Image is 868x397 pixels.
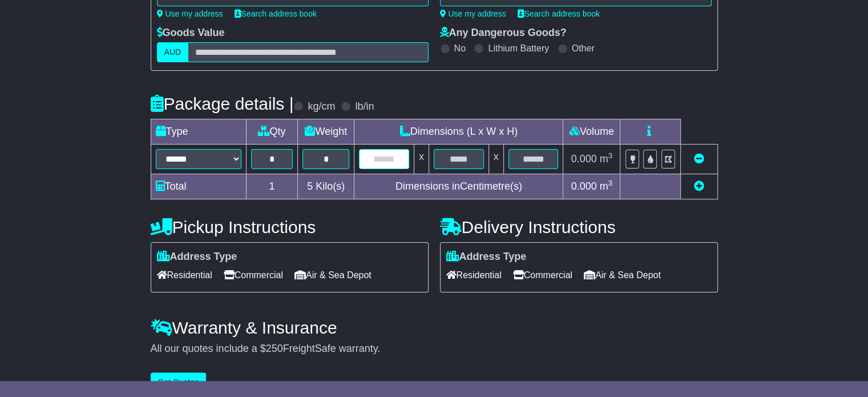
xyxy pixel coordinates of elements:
[151,174,246,199] td: Total
[608,179,613,187] sup: 3
[354,119,563,145] td: Dimensions (L x W x H)
[600,153,613,165] span: m
[235,9,317,18] a: Search address book
[440,27,567,39] label: Any Dangerous Goods?
[151,94,294,113] h4: Package details |
[446,251,527,263] label: Address Type
[246,174,298,199] td: 1
[355,101,374,113] label: lb/in
[694,153,704,165] a: Remove this item
[414,145,429,174] td: x
[298,119,354,145] td: Weight
[307,181,313,192] span: 5
[354,174,563,199] td: Dimensions in Centimetre(s)
[151,372,207,392] button: Get Quotes
[454,43,466,54] label: No
[584,266,661,284] span: Air & Sea Depot
[513,266,572,284] span: Commercial
[298,174,354,199] td: Kilo(s)
[157,266,212,284] span: Residential
[224,266,283,284] span: Commercial
[151,218,429,236] h4: Pickup Instructions
[446,266,502,284] span: Residential
[157,42,189,62] label: AUD
[518,9,600,18] a: Search address book
[266,343,283,354] span: 250
[572,43,595,54] label: Other
[157,9,223,18] a: Use my address
[571,153,597,165] span: 0.000
[151,119,246,145] td: Type
[308,101,335,113] label: kg/cm
[294,266,372,284] span: Air & Sea Depot
[157,251,237,263] label: Address Type
[488,43,549,54] label: Lithium Battery
[246,119,298,145] td: Qty
[440,9,506,18] a: Use my address
[440,218,718,236] h4: Delivery Instructions
[151,318,718,337] h4: Warranty & Insurance
[563,119,620,145] td: Volume
[571,181,597,192] span: 0.000
[608,151,613,160] sup: 3
[157,27,225,39] label: Goods Value
[488,145,503,174] td: x
[694,181,704,192] a: Add new item
[151,343,718,355] div: All our quotes include a $ FreightSafe warranty.
[600,181,613,192] span: m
